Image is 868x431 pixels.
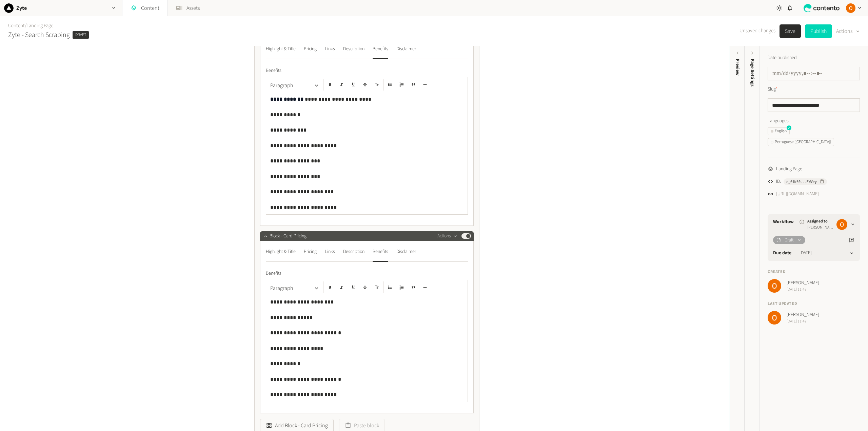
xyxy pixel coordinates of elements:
h4: Last updated [768,301,860,307]
span: Draft [73,31,89,39]
div: Links [325,246,335,257]
div: Links [325,43,335,54]
h2: Zyte - Search Scraping [8,30,70,40]
label: Languages [768,117,860,124]
img: Zyte [4,3,14,13]
span: Assigned to [807,218,834,224]
img: Ozren Buric [768,311,781,325]
button: Actions [437,232,457,240]
span: [PERSON_NAME] [787,311,819,318]
button: Actions [836,24,860,38]
div: Portuguese ([GEOGRAPHIC_DATA]) [771,139,831,145]
button: Paragraph [268,79,322,92]
div: Description [343,246,364,257]
button: Save [780,24,801,38]
div: Pricing [304,43,317,54]
span: c_01K60...EWVey [786,179,817,185]
a: [URL][DOMAIN_NAME] [776,191,819,198]
label: Due date [773,250,791,257]
label: Date published [768,54,797,61]
img: Ozren Buric [768,279,781,293]
span: / [25,22,26,29]
a: Landing Page [26,22,53,29]
img: Ozren Buric [846,3,855,13]
div: Pricing [304,246,317,257]
span: Unsaved changes [739,27,775,35]
button: c_01K60...EWVey [784,178,827,185]
a: Content [8,22,25,29]
button: English [768,127,790,135]
span: Benefits [266,67,281,74]
span: Page Settings [749,59,756,86]
span: Block - Card Pricing [270,233,307,240]
div: Benefits [373,246,388,257]
button: Paragraph [268,281,322,295]
label: Slug [768,86,777,93]
div: Description [343,43,364,54]
span: Landing Page [776,165,802,173]
div: Highlight & Title [266,246,296,257]
span: [PERSON_NAME] [807,224,834,231]
span: [DATE] 11:47 [787,287,819,293]
span: Benefits [266,270,281,277]
div: Disclaimer [396,43,416,54]
div: English [771,128,787,134]
span: ID: [776,178,781,185]
button: Portuguese ([GEOGRAPHIC_DATA]) [768,138,834,146]
div: Highlight & Title [266,43,296,54]
a: Workflow [773,218,794,226]
img: Ozren Buric [836,219,847,230]
div: Preview [734,59,741,76]
div: Benefits [373,43,388,54]
button: Draft [773,236,805,244]
h4: Created [768,269,860,275]
button: Publish [805,24,832,38]
span: [PERSON_NAME] [787,279,819,287]
div: Disclaimer [396,246,416,257]
time: [DATE] [800,250,812,257]
h2: Zyte [16,4,27,12]
span: [DATE] 11:47 [787,318,819,325]
span: Draft [785,237,794,244]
